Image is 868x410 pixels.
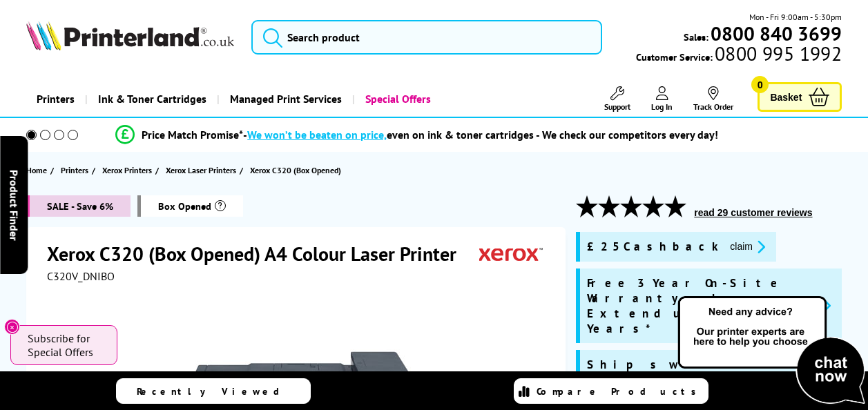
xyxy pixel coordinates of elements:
a: Printers [61,163,92,177]
span: Subscribe for Special Offers [28,331,104,359]
span: £25 Cashback [587,239,719,255]
a: Log In [651,86,673,112]
button: promo-description [726,239,769,255]
span: Basket [770,88,802,106]
img: Printerland Logo [26,21,234,50]
input: Search product [251,20,602,55]
span: Support [604,101,630,112]
a: Xerox Laser Printers [166,163,240,177]
a: Xerox Printers [102,163,155,177]
div: - even on ink & toner cartridges - We check our competitors every day! [243,128,718,141]
span: Home [26,163,47,177]
span: Sales: [684,30,708,43]
span: Ink & Toner Cartridges [98,81,206,117]
a: Basket 0 [758,82,842,112]
a: Home [26,163,50,177]
span: Xerox Laser Printers [166,163,236,177]
span: Xerox C320 (Box Opened) [250,163,341,177]
span: Recently Viewed [137,385,293,398]
button: Close [4,319,20,335]
span: Xerox Printers [102,163,152,177]
a: Track Order [693,86,733,112]
a: Printers [26,81,85,117]
span: Customer Service: [636,47,842,64]
span: Log In [651,101,673,112]
span: Product Finder [7,170,21,241]
a: Recently Viewed [116,378,311,404]
span: Printers [61,163,88,177]
img: Open Live Chat window [675,294,868,407]
h1: Xerox C320 (Box Opened) A4 Colour Laser Printer [47,241,470,266]
b: 0800 840 3699 [711,21,842,46]
span: Free 3 Year On-Site Warranty and Extend up to 5 Years* [587,275,784,336]
button: read 29 customer reviews [690,206,816,219]
a: Special Offers [352,81,441,117]
a: 0800 840 3699 [708,27,842,40]
li: modal_Promise [7,123,827,147]
img: Xerox [479,241,543,266]
span: SALE - Save 6% [26,195,131,217]
a: Support [604,86,630,112]
span: 0800 995 1992 [713,47,842,60]
span: Price Match Promise* [142,128,243,141]
span: Compare Products [537,385,704,398]
a: Compare Products [514,378,708,404]
span: box-opened-description [137,195,243,217]
span: 0 [751,76,769,93]
span: Mon - Fri 9:00am - 5:30pm [749,10,842,23]
a: Xerox C320 (Box Opened) [250,163,345,177]
a: Managed Print Services [217,81,352,117]
a: Printerland Logo [26,21,234,53]
span: We won’t be beaten on price, [247,128,387,141]
a: Ink & Toner Cartridges [85,81,217,117]
span: C320V_DNIBO [47,269,115,283]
